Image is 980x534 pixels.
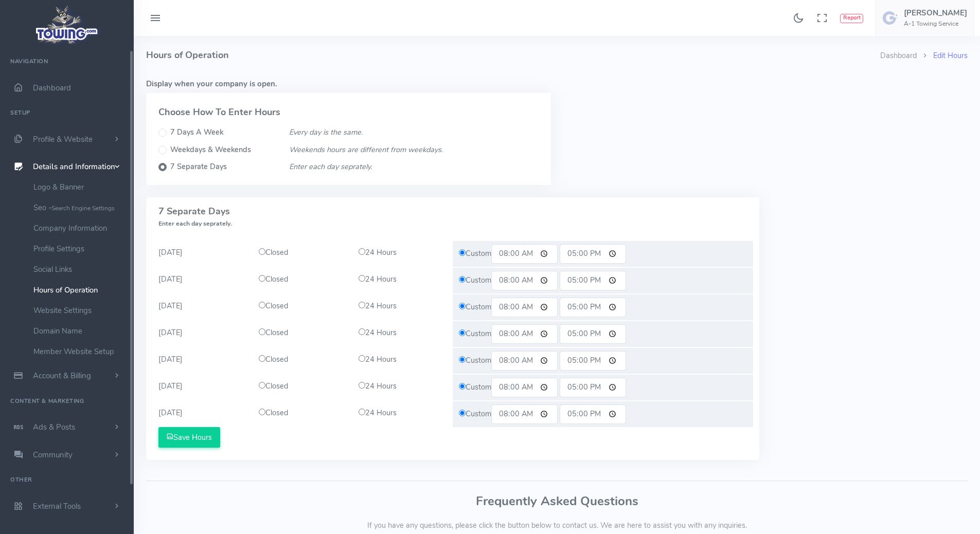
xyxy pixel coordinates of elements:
div: Custom [453,401,753,427]
div: [DATE] [152,401,253,427]
p: If you have any questions, please click the button below to contact us. We are here to assist you... [146,520,968,531]
button: Save Hours [158,427,220,448]
i: Every day is the same. [289,127,363,137]
div: Closed [253,408,353,419]
h6: A-1 Towing Service [904,21,967,27]
div: Custom [453,375,753,400]
h4: Hours of Operation [146,36,880,75]
i: Enter each day seprately. [289,161,372,172]
div: Closed [253,247,353,259]
a: Company Information [26,218,134,238]
img: user-image [882,10,899,26]
h3: Frequently Asked Questions [146,494,968,508]
a: Edit Hours [933,50,968,61]
div: [DATE] [152,321,253,347]
div: Custom [453,268,753,293]
label: 7 Separate Days [170,161,227,173]
div: Closed [253,301,353,312]
small: Search Engine Settings [51,204,115,212]
div: 24 Hours [352,247,453,259]
div: Closed [253,381,353,392]
a: Social Links [26,259,134,280]
div: Custom [453,348,753,374]
div: Closed [253,327,353,339]
div: [DATE] [152,268,253,293]
div: [DATE] [152,348,253,374]
span: Details and Information [33,162,115,172]
div: Custom [453,321,753,347]
div: [DATE] [152,241,253,267]
a: Website Settings [26,300,134,321]
a: Domain Name [26,321,134,341]
div: 24 Hours [352,274,453,285]
div: 24 Hours [352,381,453,392]
h5: [PERSON_NAME] [904,9,967,17]
a: Profile Settings [26,238,134,259]
a: Seo -Search Engine Settings [26,197,134,218]
strong: Choose How To Enter Hours [158,106,280,118]
i: Weekends hours are different from weekdays. [289,144,443,155]
span: 7 Separate Days [158,205,232,229]
span: External Tools [33,501,81,511]
div: 24 Hours [352,408,453,419]
div: Closed [253,354,353,365]
a: Logo & Banner [26,177,134,197]
button: Report [840,14,863,23]
h5: Display when your company is open. [146,80,968,88]
span: Dashboard [33,83,71,93]
span: Profile & Website [33,134,93,144]
div: Custom [453,241,753,267]
label: 7 Days A Week [170,127,223,138]
div: 24 Hours [352,327,453,339]
span: Ads & Posts [33,422,75,432]
div: [DATE] [152,294,253,320]
div: [DATE] [152,375,253,400]
div: Custom [453,294,753,320]
span: Enter each day seprately. [158,219,232,228]
div: 24 Hours [352,354,453,365]
li: Dashboard [880,50,917,62]
span: Community [33,450,73,460]
div: Closed [253,274,353,285]
a: Member Website Setup [26,341,134,362]
a: Hours of Operation [26,280,134,300]
img: logo [32,3,102,47]
label: Weekdays & Weekends [170,144,251,156]
span: Account & Billing [33,371,91,381]
div: 24 Hours [352,301,453,312]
